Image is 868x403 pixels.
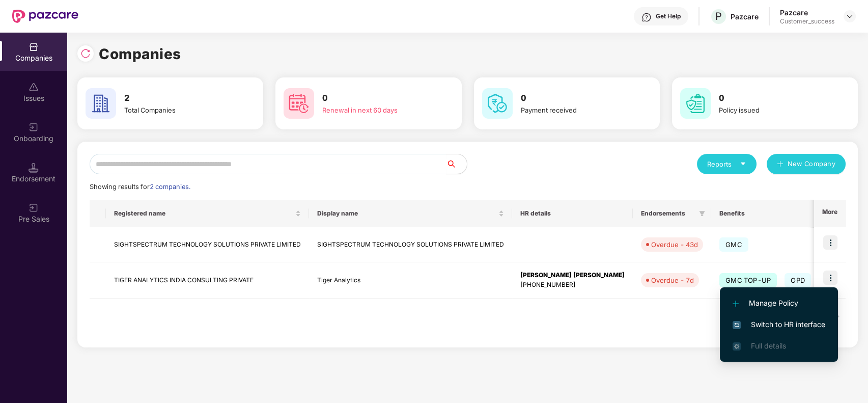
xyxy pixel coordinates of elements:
img: svg+xml;base64,PHN2ZyB3aWR0aD0iMjAiIGhlaWdodD0iMjAiIHZpZXdCb3g9IjAgMCAyMCAyMCIgZmlsbD0ibm9uZSIgeG... [29,203,39,213]
td: TIGER ANALYTICS INDIA CONSULTING PRIVATE [106,262,309,299]
img: svg+xml;base64,PHN2ZyBpZD0iUmVsb2FkLTMyeDMyIiB4bWxucz0iaHR0cDovL3d3dy53My5vcmcvMjAwMC9zdmciIHdpZH... [80,48,91,59]
th: Display name [309,200,512,227]
span: Endorsements [641,209,695,218]
img: svg+xml;base64,PHN2ZyBpZD0iQ29tcGFuaWVzIiB4bWxucz0iaHR0cDovL3d3dy53My5vcmcvMjAwMC9zdmciIHdpZHRoPS... [29,42,39,52]
span: filter [699,210,705,217]
div: Payment received [521,105,631,115]
div: Customer_success [780,17,834,25]
span: filter [697,207,707,220]
span: GMC [719,237,748,252]
div: Pazcare [780,8,834,17]
img: svg+xml;base64,PHN2ZyB4bWxucz0iaHR0cDovL3d3dy53My5vcmcvMjAwMC9zdmciIHdpZHRoPSI2MCIgaGVpZ2h0PSI2MC... [680,88,711,119]
span: caret-down [740,160,746,167]
th: HR details [512,200,633,227]
th: More [814,200,846,227]
img: svg+xml;base64,PHN2ZyB4bWxucz0iaHR0cDovL3d3dy53My5vcmcvMjAwMC9zdmciIHdpZHRoPSIxNi4zNjMiIGhlaWdodD... [733,342,741,351]
th: Registered name [106,200,309,227]
button: search [446,154,467,174]
td: Tiger Analytics [309,262,512,299]
span: Registered name [114,209,293,218]
span: Manage Policy [733,298,825,309]
img: svg+xml;base64,PHN2ZyB4bWxucz0iaHR0cDovL3d3dy53My5vcmcvMjAwMC9zdmciIHdpZHRoPSI2MCIgaGVpZ2h0PSI2MC... [284,88,314,119]
h3: 2 [124,92,235,105]
span: Switch to HR interface [733,319,825,330]
img: icon [823,235,837,250]
img: svg+xml;base64,PHN2ZyBpZD0iRHJvcGRvd24tMzJ4MzIiIHhtbG5zPSJodHRwOi8vd3d3LnczLm9yZy8yMDAwL3N2ZyIgd2... [846,12,854,20]
div: Total Companies [124,105,235,115]
span: 2 companies. [150,183,190,191]
span: New Company [788,159,836,169]
div: Overdue - 43d [651,239,698,250]
img: svg+xml;base64,PHN2ZyBpZD0iSGVscC0zMngzMiIgeG1sbnM9Imh0dHA6Ly93d3cudzMub3JnLzIwMDAvc3ZnIiB3aWR0aD... [641,12,652,22]
img: svg+xml;base64,PHN2ZyB4bWxucz0iaHR0cDovL3d3dy53My5vcmcvMjAwMC9zdmciIHdpZHRoPSIxMi4yMDEiIGhlaWdodD... [733,301,739,307]
img: svg+xml;base64,PHN2ZyB4bWxucz0iaHR0cDovL3d3dy53My5vcmcvMjAwMC9zdmciIHdpZHRoPSI2MCIgaGVpZ2h0PSI2MC... [86,88,116,119]
button: plusNew Company [767,154,846,174]
h3: 0 [322,92,433,105]
td: SIGHTSPECTRUM TECHNOLOGY SOLUTIONS PRIVATE LIMITED [106,227,309,262]
div: Reports [707,159,746,169]
span: plus [777,160,783,169]
div: [PHONE_NUMBER] [520,280,625,290]
div: Renewal in next 60 days [322,105,433,115]
td: SIGHTSPECTRUM TECHNOLOGY SOLUTIONS PRIVATE LIMITED [309,227,512,262]
img: svg+xml;base64,PHN2ZyB3aWR0aD0iMjAiIGhlaWdodD0iMjAiIHZpZXdCb3g9IjAgMCAyMCAyMCIgZmlsbD0ibm9uZSIgeG... [29,122,39,132]
img: icon [823,271,837,285]
div: Policy issued [719,105,829,115]
h3: 0 [521,92,631,105]
span: Full details [751,341,786,350]
h3: 0 [719,92,829,105]
h1: Companies [99,43,181,65]
span: OPD [785,273,811,287]
span: Display name [317,209,496,218]
span: search [446,160,467,168]
img: svg+xml;base64,PHN2ZyB4bWxucz0iaHR0cDovL3d3dy53My5vcmcvMjAwMC9zdmciIHdpZHRoPSIxNiIgaGVpZ2h0PSIxNi... [733,321,741,329]
img: svg+xml;base64,PHN2ZyBpZD0iSXNzdWVzX2Rpc2FibGVkIiB4bWxucz0iaHR0cDovL3d3dy53My5vcmcvMjAwMC9zdmciIH... [29,82,39,92]
span: GMC TOP-UP [719,273,777,287]
span: P [715,10,722,22]
div: Overdue - 7d [651,275,694,285]
img: New Pazcare Logo [12,10,78,23]
img: svg+xml;base64,PHN2ZyB4bWxucz0iaHR0cDovL3d3dy53My5vcmcvMjAwMC9zdmciIHdpZHRoPSI2MCIgaGVpZ2h0PSI2MC... [482,88,513,119]
div: Pazcare [731,12,759,21]
div: [PERSON_NAME] [PERSON_NAME] [520,271,625,280]
span: Showing results for [90,183,190,191]
img: svg+xml;base64,PHN2ZyB3aWR0aD0iMTQuNSIgaGVpZ2h0PSIxNC41IiB2aWV3Qm94PSIwIDAgMTYgMTYiIGZpbGw9Im5vbm... [29,163,39,173]
div: Get Help [656,12,681,20]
